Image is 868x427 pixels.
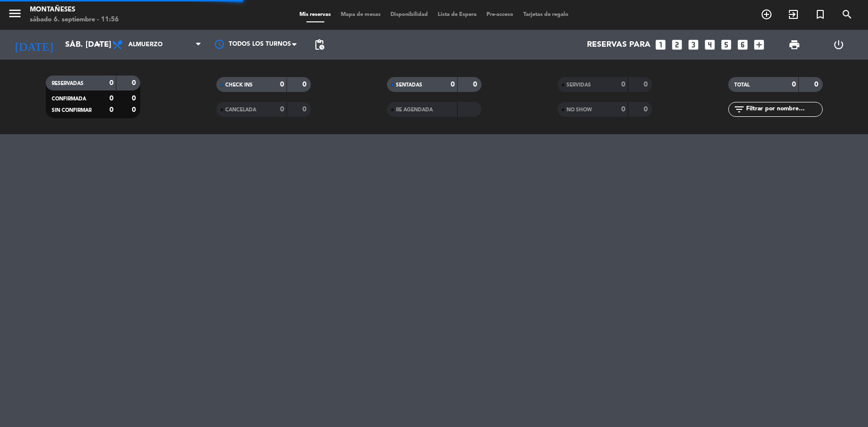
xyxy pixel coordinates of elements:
i: add_box [753,38,766,51]
strong: 0 [621,106,625,113]
span: Reservas para [587,40,651,50]
i: filter_list [733,103,745,115]
div: Montañeses [30,5,119,15]
i: search [841,8,853,20]
input: Filtrar por nombre... [745,104,822,115]
i: looks_5 [720,38,733,51]
button: menu [7,6,22,24]
span: CHECK INS [225,83,253,87]
span: Mapa de mesas [336,12,386,17]
i: exit_to_app [787,8,799,20]
i: menu [7,6,22,21]
span: Pre-acceso [482,12,518,17]
span: print [788,39,800,51]
i: add_circle_outline [761,8,772,20]
span: SENTADAS [396,83,422,87]
strong: 0 [621,81,625,88]
span: pending_actions [313,39,325,51]
span: Lista de Espera [433,12,482,17]
span: SIN CONFIRMAR [52,108,92,113]
div: LOG OUT [817,30,861,60]
span: CONFIRMADA [52,96,86,101]
strong: 0 [132,106,138,113]
strong: 0 [644,106,650,113]
span: CANCELADA [225,107,256,112]
strong: 0 [473,81,479,88]
strong: 0 [109,106,113,113]
span: Almuerzo [128,41,163,48]
i: turned_in_not [814,8,826,20]
strong: 0 [109,95,113,102]
i: looks_one [654,38,667,51]
strong: 0 [132,95,138,102]
i: looks_6 [736,38,749,51]
strong: 0 [109,80,113,86]
strong: 0 [792,81,796,88]
span: Tarjetas de regalo [518,12,574,17]
i: arrow_drop_down [93,39,104,51]
strong: 0 [280,106,284,113]
strong: 0 [302,81,308,88]
i: power_settings_new [833,39,845,51]
i: looks_two [671,38,683,51]
strong: 0 [302,106,308,113]
span: TOTAL [734,83,750,87]
strong: 0 [451,81,455,88]
span: NO SHOW [567,107,592,112]
strong: 0 [132,80,138,86]
span: Disponibilidad [386,12,433,17]
span: RESERVADAS [52,81,84,86]
strong: 0 [814,81,820,88]
i: looks_4 [703,38,716,51]
strong: 0 [644,81,650,88]
strong: 0 [280,81,284,88]
span: SERVIDAS [567,83,591,87]
div: sábado 6. septiembre - 11:56 [30,15,119,25]
span: RE AGENDADA [396,107,433,112]
span: Mis reservas [294,12,336,17]
i: [DATE] [7,34,60,56]
i: looks_3 [687,38,700,51]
